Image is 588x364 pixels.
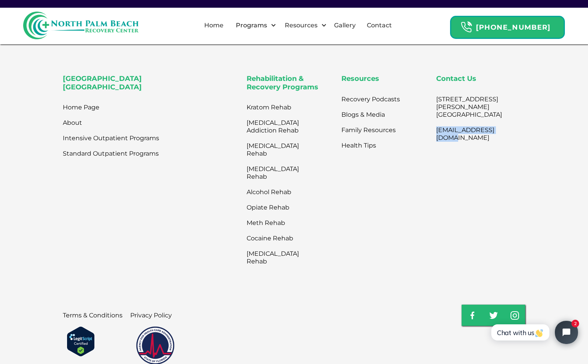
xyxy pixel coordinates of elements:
img: Header Calendar Icons [460,21,472,33]
a: Health Tips [341,138,376,153]
a: Recovery Podcasts [341,92,400,107]
a: Meth Rehab [247,215,312,231]
div: Programs [229,13,278,38]
a: Family Resources [341,122,396,138]
a: Terms & Conditions [63,308,123,323]
div: Programs [234,21,269,30]
a: Home Page [63,100,99,115]
a: Opiate Rehab [247,200,312,215]
img: Verify Approval for www.northpalmrc.com [67,326,95,357]
iframe: Tidio Chat [483,314,585,351]
a: Header Calendar Icons[PHONE_NUMBER] [450,12,565,39]
a: [MEDICAL_DATA] Rehab [247,161,312,185]
div: Resources [283,21,319,30]
div: Resources [278,13,329,38]
strong: Resources [341,74,379,83]
a: Home [200,13,228,38]
a: [MEDICAL_DATA] Rehab [247,138,312,161]
strong: Rehabilitation & Recovery Programs [247,74,318,91]
strong: Contact Us [436,74,476,83]
a: Intensive Outpatient Programs [63,131,159,146]
a: Standard Outpatient Programs [63,146,159,161]
strong: [GEOGRAPHIC_DATA] [GEOGRAPHIC_DATA] [63,74,142,91]
a: Blogs & Media [341,107,385,122]
a: [EMAIL_ADDRESS][DOMAIN_NAME] [436,122,502,146]
a: About [63,115,82,131]
a: [MEDICAL_DATA] Addiction Rehab [247,115,312,138]
a: [MEDICAL_DATA] Rehab [247,246,312,269]
a: Cocaine Rehab [247,231,312,246]
a: Contact [362,13,396,38]
a: Gallery [329,13,360,38]
a: Privacy Policy [130,308,172,323]
a: Alcohol Rehab [247,185,312,200]
a: Verify LegitScript Approval for www.northpalmrc.com [67,338,95,344]
a: Kratom Rehab [247,100,312,115]
a: [STREET_ADDRESS][PERSON_NAME][GEOGRAPHIC_DATA] [436,92,502,122]
strong: [PHONE_NUMBER] [476,23,551,32]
